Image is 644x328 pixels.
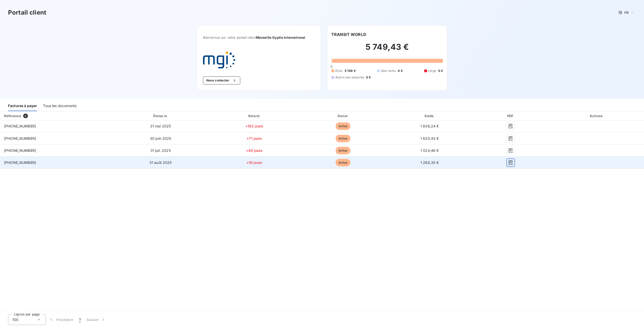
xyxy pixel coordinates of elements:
span: +102 jours [245,124,263,128]
span: [PHONE_NUMBER] [4,136,36,140]
span: 5 749 € [345,69,356,73]
button: Nous contacter [203,76,240,84]
span: [PHONE_NUMBER] [4,160,36,165]
div: Factures à payer [8,101,37,111]
span: Échu [335,69,343,73]
span: 100 [12,317,18,322]
span: FR [624,11,628,15]
span: +40 jours [246,148,262,153]
div: Tous les documents [43,101,76,111]
span: 1 836,24 € [420,124,439,128]
span: 31 mai 2025 [150,124,171,128]
span: Non-échu [381,69,396,73]
span: échue [336,135,351,142]
span: 31 juil. 2025 [150,148,171,153]
img: Company logo [203,52,235,68]
div: Émise le [113,113,208,118]
span: 0 € [438,69,443,73]
h6: TRANSIT WORLD [331,31,366,37]
div: Retard [210,113,298,118]
span: Marseille Gyptis International [256,35,305,39]
span: [PHONE_NUMBER] [4,124,36,128]
span: 0 € [398,69,403,73]
span: 1 [79,317,80,322]
span: échue [336,122,351,130]
span: échue [336,147,351,154]
span: 0 [331,65,333,69]
button: Précédent [46,314,76,325]
span: Avoirs non associés [335,75,364,80]
span: 4 [23,114,28,118]
span: +71 jours [247,136,262,140]
div: Statut [300,113,386,118]
div: Actions [550,113,643,118]
span: 31 août 2025 [149,160,172,165]
div: Solde [388,113,471,118]
span: Bienvenue sur votre portail client . [203,35,315,39]
button: Suivant [84,314,109,325]
span: +10 jours [247,160,262,165]
span: 1 268,30 € [420,160,439,165]
button: 1 [76,314,84,325]
span: 0 € [366,75,371,80]
span: échue [336,159,351,166]
h2: 5 749,43 € [331,42,443,57]
span: [PHONE_NUMBER] [4,148,36,153]
div: Référence [4,114,21,118]
span: Litige [428,69,436,73]
span: 1 620,43 € [420,136,439,140]
span: 1 024,46 € [420,148,439,153]
h3: Portail client [8,8,46,17]
div: PDF [473,113,548,118]
span: 30 juin 2025 [150,136,171,140]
